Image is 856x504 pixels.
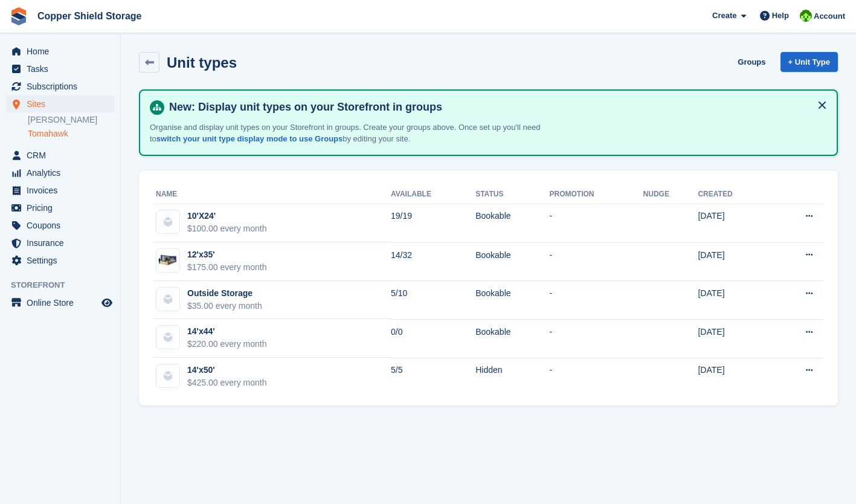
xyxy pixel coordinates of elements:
[27,78,99,95] span: Subscriptions
[187,338,267,351] div: $220.00 every month
[11,279,120,291] span: Storefront
[733,52,770,72] a: Groups
[6,147,114,164] a: menu
[475,281,549,320] td: Bookable
[550,319,643,358] td: -
[6,78,114,95] a: menu
[156,252,179,270] img: 20.jpg
[550,242,643,281] td: -
[475,242,549,281] td: Bookable
[6,217,114,234] a: menu
[391,204,475,242] td: 19/19
[27,182,99,199] span: Invoices
[187,287,262,300] div: Outside Storage
[27,234,99,251] span: Insurance
[153,185,391,204] th: Name
[28,114,114,126] a: [PERSON_NAME]
[187,376,267,389] div: $425.00 every month
[550,358,643,396] td: -
[6,95,114,112] a: menu
[391,358,475,396] td: 5/5
[27,95,99,112] span: Sites
[6,252,114,269] a: menu
[156,210,179,233] img: blank-unit-type-icon-ffbac7b88ba66c5e286b0e438baccc4b9c83835d4c34f86887a83fc20ec27e7b.svg
[187,210,267,222] div: 10'X24'
[27,199,99,216] span: Pricing
[698,358,770,396] td: [DATE]
[6,164,114,181] a: menu
[100,296,114,310] a: Preview store
[800,10,812,22] img: Stephanie Wirhanowicz
[27,164,99,181] span: Analytics
[780,52,838,72] a: + Unit Type
[6,234,114,251] a: menu
[475,185,549,204] th: Status
[28,128,114,140] a: Tomahawk
[391,242,475,281] td: 14/32
[27,252,99,269] span: Settings
[550,204,643,242] td: -
[475,319,549,358] td: Bookable
[475,358,549,396] td: Hidden
[698,319,770,358] td: [DATE]
[167,54,237,71] h2: Unit types
[698,204,770,242] td: [DATE]
[391,281,475,320] td: 5/10
[33,6,146,26] a: Copper Shield Storage
[156,326,179,349] img: blank-unit-type-icon-ffbac7b88ba66c5e286b0e438baccc4b9c83835d4c34f86887a83fc20ec27e7b.svg
[27,217,99,234] span: Coupons
[6,43,114,60] a: menu
[27,294,99,311] span: Online Store
[156,134,343,143] a: switch your unit type display mode to use Groups
[550,185,643,204] th: Promotion
[27,43,99,60] span: Home
[475,204,549,242] td: Bookable
[772,10,789,22] span: Help
[156,364,179,387] img: blank-unit-type-icon-ffbac7b88ba66c5e286b0e438baccc4b9c83835d4c34f86887a83fc20ec27e7b.svg
[27,147,99,164] span: CRM
[6,182,114,199] a: menu
[391,319,475,358] td: 0/0
[187,222,267,235] div: $100.00 every month
[156,288,179,311] img: blank-unit-type-icon-ffbac7b88ba66c5e286b0e438baccc4b9c83835d4c34f86887a83fc20ec27e7b.svg
[391,185,475,204] th: Available
[6,60,114,77] a: menu
[6,199,114,216] a: menu
[550,281,643,320] td: -
[712,10,736,22] span: Create
[814,10,845,22] span: Account
[27,60,99,77] span: Tasks
[643,185,698,204] th: Nudge
[150,121,573,145] p: Organise and display unit types on your Storefront in groups. Create your groups above. Once set ...
[187,248,267,261] div: 12'x35'
[187,261,267,274] div: $175.00 every month
[187,364,267,376] div: 14'x50'
[187,325,267,338] div: 14'x44'
[698,242,770,281] td: [DATE]
[164,100,827,114] h4: New: Display unit types on your Storefront in groups
[10,7,28,25] img: stora-icon-8386f47178a22dfd0bd8f6a31ec36ba5ce8667c1dd55bd0f319d3a0aa187defe.svg
[698,185,770,204] th: Created
[6,294,114,311] a: menu
[187,300,262,312] div: $35.00 every month
[698,281,770,320] td: [DATE]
